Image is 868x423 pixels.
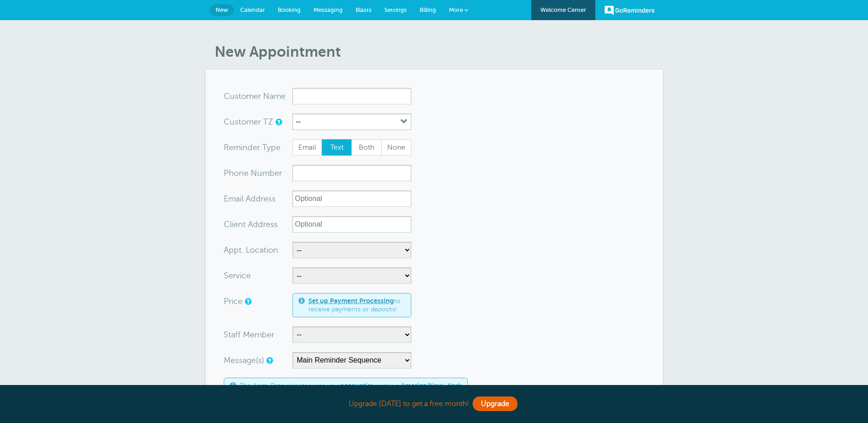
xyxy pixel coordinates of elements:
a: Set up Payment Processing [308,297,394,304]
span: Calendar [240,6,265,13]
div: ress [224,190,292,207]
span: Booking [278,6,301,13]
span: Both [352,140,381,155]
label: Service [224,271,251,280]
a: An optional price for the appointment. If you set a price, you can include a payment link in your... [245,298,250,304]
label: None [381,139,411,156]
span: tomer N [238,92,270,100]
span: Text [322,140,351,155]
span: Pho [224,169,239,177]
span: New [216,6,228,13]
label: Staff Member [224,331,274,339]
span: Email [293,140,322,155]
button: -- [292,114,411,130]
label: Reminder Type [224,143,280,152]
span: Blasts [356,6,372,13]
h1: New Appointment [215,43,663,60]
label: Price [224,297,243,305]
span: More [449,6,463,13]
input: Optional [292,190,411,207]
label: Customer TZ [224,118,273,126]
span: Cus [224,92,238,100]
span: None [382,140,411,155]
a: Simple templates and custom messages will use the reminder schedule set under Settings > Reminder... [266,358,272,363]
a: Use this if the customer is in a different timezone than you are. It sets a local timezone for th... [275,119,281,125]
div: Upgrade [DATE] to get a free month! [205,394,663,414]
b: America/New_York [401,382,462,389]
label: Email [292,139,323,156]
span: Settings [384,6,407,13]
a: Upgrade [473,396,518,411]
label: Appt. Location [224,246,278,254]
span: Messaging [313,6,343,13]
label: -- [296,118,301,126]
span: Billing [420,6,436,13]
div: mber [224,165,292,181]
span: to receive payments or deposits! [308,297,405,313]
span: Ema [224,195,240,203]
label: Client Address [224,220,278,228]
div: ame [224,88,292,104]
b: account's [340,382,371,389]
span: il Add [240,195,261,203]
input: Optional [292,216,411,233]
span: ne Nu [239,169,262,177]
span: The Appt. Date selector uses your timezone: [240,382,462,390]
label: Message(s) [224,356,264,364]
label: Both [351,139,382,156]
label: Text [322,139,352,156]
a: New [210,4,234,16]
